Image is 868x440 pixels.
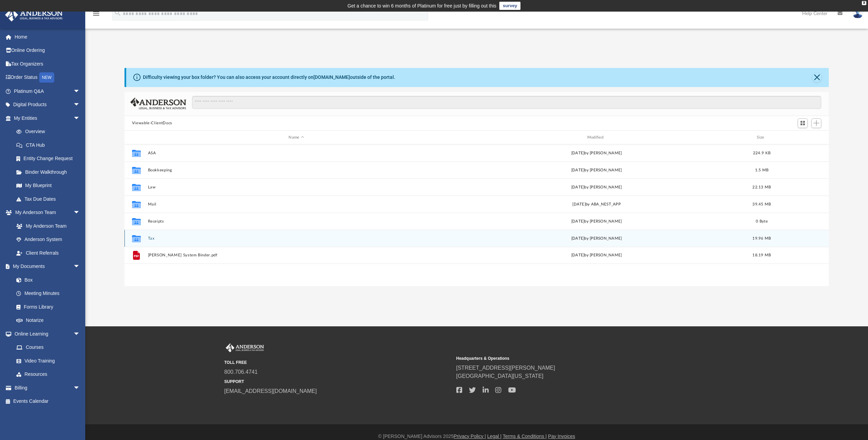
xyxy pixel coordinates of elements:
[192,96,821,109] input: Search files and folders
[10,246,87,260] a: Client Referrals
[448,167,745,173] div: [DATE] by [PERSON_NAME]
[5,71,90,85] a: Order StatusNEW
[5,111,90,125] a: My Entitiesarrow_drop_down
[752,254,771,257] span: 18.19 MB
[548,434,575,439] a: Pay Invoices
[348,2,497,10] div: Get a chance to win 6 months of Platinum for free just by filling out this
[10,300,84,314] a: Forms Library
[224,388,317,394] a: [EMAIL_ADDRESS][DOMAIN_NAME]
[10,368,87,381] a: Resources
[224,359,452,366] small: TOLL FREE
[448,184,745,190] div: [DATE] by [PERSON_NAME]
[3,8,65,22] img: Anderson Advisors Platinum Portal
[10,125,90,139] a: Overview
[10,287,87,300] a: Meeting Minutes
[10,219,84,233] a: My Anderson Team
[748,134,775,141] div: Size
[10,354,84,368] a: Video Training
[73,327,87,341] span: arrow_drop_down
[448,218,745,225] div: [DATE] by [PERSON_NAME]
[448,253,745,259] div: [DATE] by [PERSON_NAME]
[143,74,395,81] div: Difficulty viewing your box folder? You can also access your account directly on outside of the p...
[499,2,520,10] a: survey
[148,202,445,207] button: Mail
[114,9,121,17] i: search
[73,84,87,98] span: arrow_drop_down
[73,98,87,112] span: arrow_drop_down
[448,201,745,208] div: [DATE] by ABA_NEST_APP
[503,434,547,439] a: Terms & Conditions |
[147,134,445,141] div: Name
[128,134,145,141] div: id
[756,219,768,223] span: 0 Byte
[811,118,822,128] button: Add
[5,30,90,44] a: Home
[456,365,555,371] a: [STREET_ADDRESS][PERSON_NAME]
[5,260,87,273] a: My Documentsarrow_drop_down
[755,168,768,172] span: 1.5 MB
[5,44,90,57] a: Online Ordering
[73,111,87,125] span: arrow_drop_down
[753,151,770,155] span: 224.9 KB
[313,74,350,80] a: [DOMAIN_NAME]
[224,343,265,352] img: Anderson Advisors Platinum Portal
[10,273,84,287] a: Box
[148,185,445,189] button: Law
[73,206,87,220] span: arrow_drop_down
[73,381,87,395] span: arrow_drop_down
[454,434,486,439] a: Privacy Policy |
[148,219,445,224] button: Receipts
[10,179,87,193] a: My Blueprint
[812,73,822,82] button: Close
[752,185,771,189] span: 22.13 MB
[92,13,100,18] a: menu
[456,355,683,361] small: Headquarters & Operations
[448,236,745,242] div: [DATE] by [PERSON_NAME]
[148,151,445,155] button: ASA
[224,379,452,385] small: SUPPORT
[10,152,90,166] a: Entity Change Request
[224,369,258,375] a: 800.706.4741
[853,9,863,18] img: User Pic
[10,314,87,327] a: Notarize
[5,98,90,112] a: Digital Productsarrow_drop_down
[5,395,90,408] a: Events Calendar
[487,434,502,439] a: Legal |
[92,10,100,18] i: menu
[5,381,90,395] a: Billingarrow_drop_down
[132,120,172,126] button: Viewable-ClientDocs
[124,144,829,286] div: grid
[10,165,90,179] a: Binder Walkthrough
[10,138,90,152] a: CTA Hub
[148,236,445,241] button: Tax
[5,327,87,341] a: Online Learningarrow_drop_down
[73,260,87,274] span: arrow_drop_down
[10,192,90,206] a: Tax Due Dates
[10,341,87,354] a: Courses
[148,253,445,258] button: [PERSON_NAME] System Binder.pdf
[778,134,826,141] div: id
[798,118,808,128] button: Switch to Grid View
[5,84,90,98] a: Platinum Q&Aarrow_drop_down
[456,373,544,379] a: [GEOGRAPHIC_DATA][US_STATE]
[5,206,87,219] a: My Anderson Teamarrow_drop_down
[10,233,87,246] a: Anderson System
[752,237,771,240] span: 19.96 MB
[862,1,866,5] div: close
[5,57,90,71] a: Tax Organizers
[752,202,771,206] span: 39.45 MB
[148,168,445,172] button: Bookkeeping
[448,150,745,156] div: [DATE] by [PERSON_NAME]
[39,72,54,83] div: NEW
[448,134,745,141] div: Modified
[85,433,868,440] div: © [PERSON_NAME] Advisors 2025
